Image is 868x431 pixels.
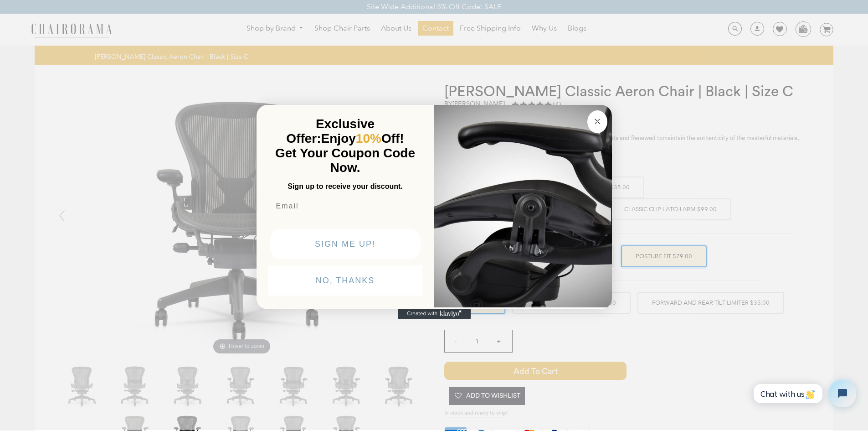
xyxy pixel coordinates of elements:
span: Enjoy Off! [321,131,404,145]
span: Get Your Coupon Code Now. [275,146,415,175]
a: Created with Klaviyo - opens in a new tab [398,308,471,319]
span: Sign up to receive your discount. [288,182,402,190]
input: Email [268,197,422,215]
button: SIGN ME UP! [270,229,421,259]
img: underline [268,221,422,221]
span: 10% [356,131,381,145]
button: Close dialog [587,110,607,133]
button: NO, THANKS [268,265,422,296]
span: Exclusive Offer: [286,117,375,145]
iframe: Tidio Chat [744,372,864,415]
img: 92d77583-a095-41f6-84e7-858462e0427a.jpeg [434,103,612,307]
